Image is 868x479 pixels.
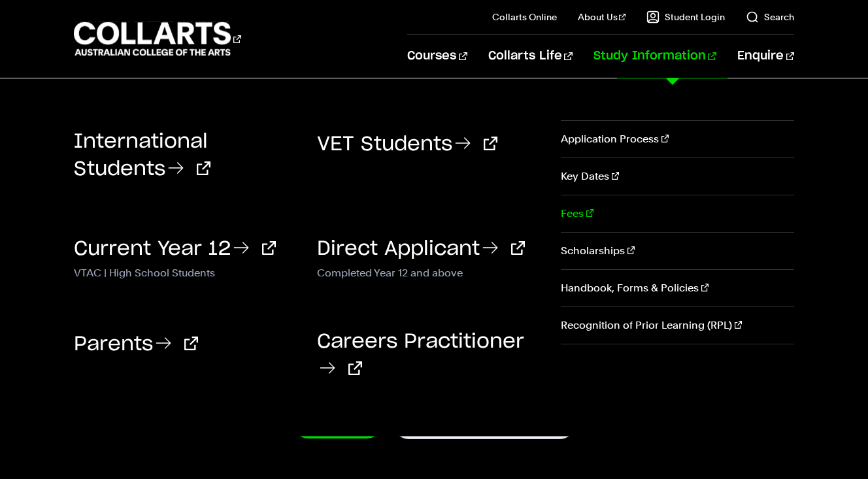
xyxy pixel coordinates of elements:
a: Search [746,10,794,24]
a: Parents [74,335,198,354]
a: Careers Practitioner [317,332,524,379]
a: Key Dates [561,158,794,195]
a: International Students [74,132,210,179]
a: About Us [578,10,626,24]
a: VET Students [317,135,497,154]
p: VTAC | High School Students [74,264,297,280]
a: Current Year 12 [74,239,276,259]
a: Courses [407,35,467,78]
a: Enquire [737,35,794,78]
div: Go to homepage [74,20,241,58]
a: Application Process [561,121,794,157]
a: Collarts Life [488,35,573,78]
a: Study Information [593,35,716,78]
a: Fees [561,195,794,232]
a: Student Login [646,10,725,24]
a: Direct Applicant [317,239,525,259]
p: Completed Year 12 and above [317,264,541,280]
a: Scholarships [561,233,794,269]
a: Collarts Online [492,10,557,24]
a: Recognition of Prior Learning (RPL) [561,307,794,344]
a: Handbook, Forms & Policies [561,270,794,306]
